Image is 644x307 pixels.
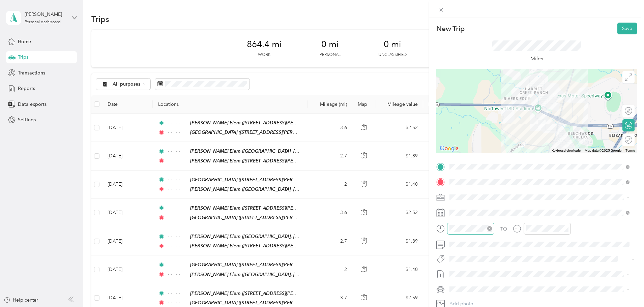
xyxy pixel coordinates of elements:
span: close-circle [487,226,492,231]
iframe: Everlance-gr Chat Button Frame [606,269,644,307]
button: Save [617,23,637,34]
span: Map data ©2025 Google [585,149,621,152]
a: Open this area in Google Maps (opens a new window) [438,144,460,153]
img: Google [438,144,460,153]
p: Miles [530,55,543,63]
div: TO [500,225,507,233]
p: New Trip [436,24,465,33]
button: Keyboard shortcuts [552,148,581,153]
